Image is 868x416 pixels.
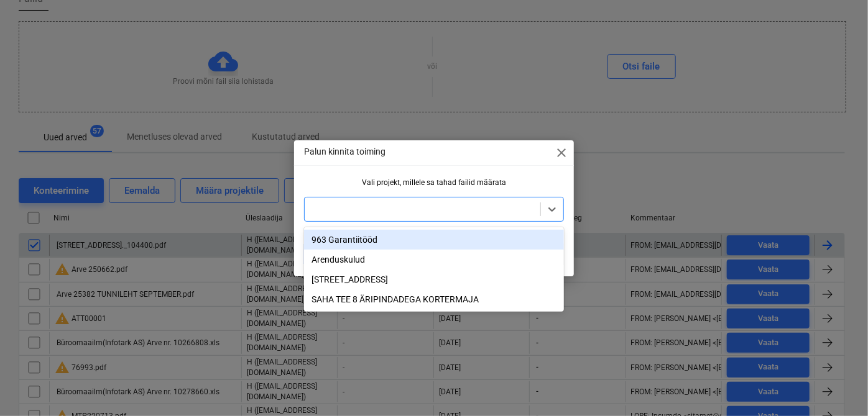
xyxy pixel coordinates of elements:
[304,250,564,269] div: Arenduskulud
[304,289,564,309] div: SAHA TEE 8 ÄRIPINDADEGA KORTERMAJA
[304,269,564,289] div: [STREET_ADDRESS]
[554,145,569,160] span: close
[304,230,564,250] div: 963 Garantiitööd
[304,145,386,158] p: Palun kinnita toiming
[304,178,564,187] div: Vali projekt, millele sa tahad failid määrata
[304,269,564,289] div: Viieaia tee 28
